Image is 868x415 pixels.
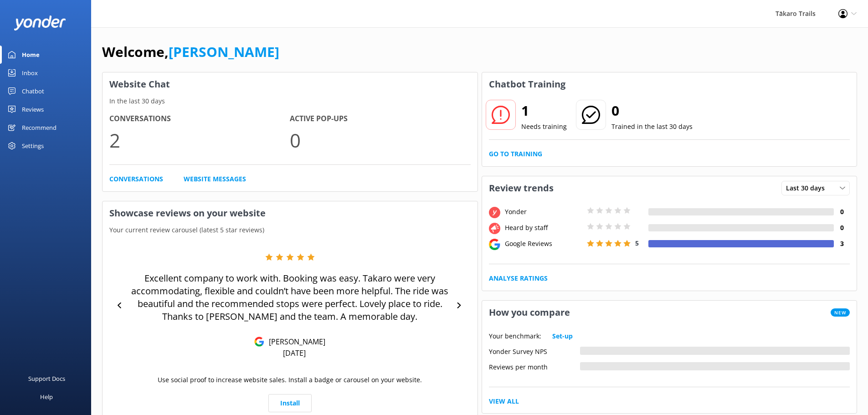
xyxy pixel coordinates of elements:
a: [PERSON_NAME] [169,42,279,61]
p: Your benchmark: [489,331,541,341]
h4: 3 [834,239,850,249]
div: Reviews [22,100,44,118]
span: Last 30 days [786,183,830,193]
p: Your current review carousel (latest 5 star reviews) [103,225,478,235]
a: Analyse Ratings [489,273,548,283]
a: Go to Training [489,149,542,159]
h3: Showcase reviews on your website [103,201,478,225]
a: Conversations [109,174,163,184]
div: Google Reviews [503,239,585,249]
p: Excellent company to work with. Booking was easy. Takaro were very accommodating, flexible and co... [128,272,452,323]
p: 0 [290,125,470,155]
h3: Chatbot Training [482,72,572,96]
span: New [831,308,850,317]
div: Help [40,388,53,406]
p: 2 [109,125,290,155]
p: [PERSON_NAME] [264,337,325,347]
div: Recommend [22,118,56,137]
div: Settings [22,137,44,155]
h4: Conversations [109,113,290,125]
div: Yonder Survey NPS [489,347,580,355]
h2: 1 [521,100,567,122]
h3: Website Chat [103,72,478,96]
div: Support Docs [28,369,65,388]
h3: Review trends [482,176,560,200]
p: Trained in the last 30 days [611,122,693,132]
div: Yonder [503,207,585,217]
div: Inbox [22,64,38,82]
span: 5 [635,239,639,247]
h4: 0 [834,207,850,217]
h3: How you compare [482,301,577,324]
div: Heard by staff [503,223,585,233]
a: Website Messages [184,174,246,184]
div: Home [22,46,40,64]
h2: 0 [611,100,693,122]
p: Needs training [521,122,567,132]
p: [DATE] [283,348,306,358]
h4: 0 [834,223,850,233]
div: Reviews per month [489,362,580,370]
h1: Welcome, [102,41,279,63]
img: Google Reviews [254,337,264,347]
a: Install [268,394,312,412]
a: Set-up [552,331,573,341]
div: Chatbot [22,82,44,100]
img: yonder-white-logo.png [14,15,66,31]
p: Use social proof to increase website sales. Install a badge or carousel on your website. [158,375,422,385]
a: View All [489,396,519,406]
p: In the last 30 days [103,96,478,106]
h4: Active Pop-ups [290,113,470,125]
